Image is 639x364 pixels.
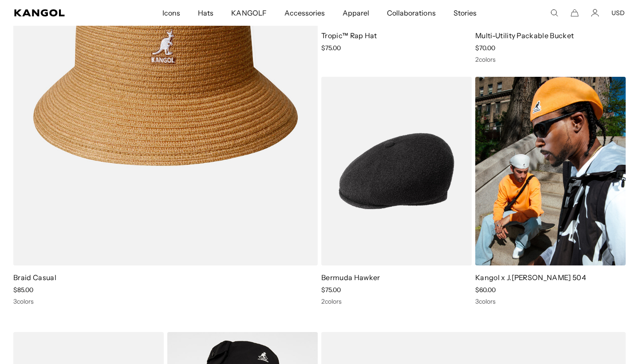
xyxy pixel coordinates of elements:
[475,44,495,52] span: $70.00
[475,31,574,40] a: Multi-Utility Packable Bucket
[475,77,626,266] img: Kangol x J.Lindeberg Douglas 504
[475,273,586,282] a: Kangol x J.[PERSON_NAME] 504
[321,297,472,305] div: 2 colors
[321,273,380,282] a: Bermuda Hawker
[550,9,558,17] summary: Search here
[321,31,377,40] a: Tropic™ Rap Hat
[321,44,341,52] span: $75.00
[13,297,318,305] div: 3 colors
[571,9,579,17] button: Cart
[475,297,626,305] div: 3 colors
[13,273,56,282] a: Braid Casual
[14,9,107,16] a: Kangol
[591,9,599,17] a: Account
[13,286,33,294] span: $85.00
[321,77,472,266] img: Bermuda Hawker
[475,55,626,63] div: 2 colors
[321,286,341,294] span: $75.00
[611,9,625,17] button: USD
[475,286,496,294] span: $60.00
